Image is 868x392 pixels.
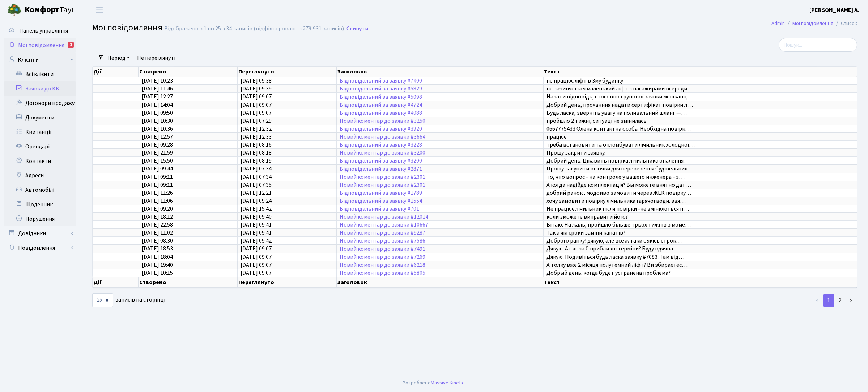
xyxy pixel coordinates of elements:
a: Квитанції [4,125,76,139]
a: Відповідальний за заявку #1789 [340,189,422,197]
a: [PERSON_NAME] А. [809,6,859,14]
span: [DATE] 09:07 [241,101,272,109]
a: 2 [834,294,846,307]
div: Розроблено . [403,379,465,387]
label: записів на сторінці [92,293,165,307]
span: [DATE] 11:26 [142,189,173,197]
span: добрий ранок , модоиво замовити через ЖЕК повірку… [546,189,691,197]
span: Прошу закупити візочки для перевезення будівельних… [546,165,693,173]
a: Заявки до КК [4,81,76,96]
a: Новий коментар до заявки #12014 [340,213,428,221]
a: Відповідальний за заявку #4088 [340,109,422,117]
span: [DATE] 09:44 [142,165,173,173]
span: [DATE] 09:24 [241,197,272,205]
a: Щоденник [4,197,76,212]
span: [DATE] 08:19 [241,157,272,165]
span: [DATE] 09:11 [142,181,173,189]
a: Контакти [4,154,76,168]
input: Пошук... [779,38,857,52]
a: Massive Kinetic [431,379,464,387]
a: Адреси [4,168,76,183]
span: коли зможете виправити його? [546,213,628,221]
span: [DATE] 12:32 [241,125,272,133]
a: Новий коментар до заявки #7491 [340,245,425,253]
a: Відповідальний за заявку #5829 [340,85,422,93]
span: [DATE] 09:07 [241,109,272,117]
span: то, что вопрос - на контроле у вашего инженера - э… [546,173,685,181]
a: Всі клієнти [4,67,76,81]
span: [DATE] 15:50 [142,157,173,165]
span: [DATE] 18:04 [142,253,173,261]
span: [DATE] 09:41 [241,221,272,229]
span: [DATE] 12:57 [142,133,173,141]
a: Новий коментар до заявки #10667 [340,221,428,229]
nav: breadcrumb [761,16,868,31]
span: Не працює лічильник після повірки -не змінюються п… [546,205,689,213]
a: Новий коментар до заявки #5805 [340,269,425,277]
div: Відображено з 1 по 25 з 34 записів (відфільтровано з 279,931 записів). [164,25,345,32]
a: Не переглянуті [134,52,178,64]
a: Скинути [346,25,368,32]
span: [DATE] 09:50 [142,109,173,117]
span: [DATE] 11:46 [142,85,173,93]
span: [DATE] 09:11 [142,173,173,181]
span: [DATE] 10:36 [142,125,173,133]
a: Новий коментар до заявки #7269 [340,253,425,261]
th: Текст [543,277,857,288]
span: А когда надійде комплектація? Вы можете внятно дат… [546,181,691,189]
span: [DATE] 22:58 [142,221,173,229]
span: не працює ліфт в 3му будинку [546,77,623,85]
span: Таун [25,4,76,16]
span: [DATE] 15:42 [241,205,272,213]
span: Так а які сроки заміни канатів? [546,229,625,237]
th: Текст [543,67,857,77]
a: 1 [823,294,834,307]
a: Новий коментар до заявки #2301 [340,181,425,189]
a: Довідники [4,226,76,241]
a: Документи [4,110,76,125]
span: [DATE] 09:07 [241,261,272,269]
th: Дії [93,277,139,288]
li: Список [833,20,857,28]
a: Відповідальний за заявку #3920 [340,125,422,133]
a: Новий коментар до заявки #7586 [340,237,425,245]
span: Мої повідомлення [18,41,64,49]
span: [DATE] 08:18 [241,149,272,157]
span: [DATE] 10:15 [142,269,173,277]
span: Добрий день, проханння надати сертифікат повірки л… [546,101,693,109]
span: [DATE] 09:38 [241,77,272,85]
span: [DATE] 12:33 [241,133,272,141]
span: [DATE] 12:21 [241,189,272,197]
a: Новий коментар до заявки #3250 [340,117,425,125]
a: Орендарі [4,139,76,154]
span: Добрый день. когда будет устранена проблема? [546,269,671,277]
a: Повідомлення [4,241,76,255]
span: [DATE] 10:30 [142,117,173,125]
a: Клієнти [4,52,76,67]
span: треба встановити та опломбувати лічильник холодної… [546,141,695,149]
span: [DATE] 09:20 [142,205,173,213]
span: 0667775433 Олена контактна особа. Необхідна повірк… [546,125,691,133]
span: [DATE] 08:30 [142,237,173,245]
a: Новий коментар до заявки #3664 [340,133,425,141]
span: Будь ласка, зверніть увагу на поливальний шланг —… [546,109,687,117]
span: [DATE] 14:04 [142,101,173,109]
a: Відповідальний за заявку #1554 [340,197,422,205]
b: [PERSON_NAME] А. [809,6,859,14]
span: [DATE] 07:35 [241,181,272,189]
a: Відповідальний за заявку #2871 [340,165,422,173]
th: Створено [139,277,238,288]
a: Договори продажу [4,96,76,110]
span: [DATE] 07:29 [241,117,272,125]
span: Прошу закрити заявку. [546,149,605,157]
span: [DATE] 09:40 [241,213,272,221]
a: Новий коментар до заявки #2301 [340,173,425,181]
span: Добрий день. Цікавить повірка лічильника опалення. [546,157,685,165]
span: пройшло 2 тижні, ситуаці не змінилась [546,117,647,125]
a: Новий коментар до заявки #3200 [340,149,425,157]
span: [DATE] 21:59 [142,149,173,157]
span: [DATE] 10:23 [142,77,173,85]
a: Новий коментар до заявки #9287 [340,229,425,237]
span: [DATE] 09:07 [241,253,272,261]
span: [DATE] 11:02 [142,229,173,237]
